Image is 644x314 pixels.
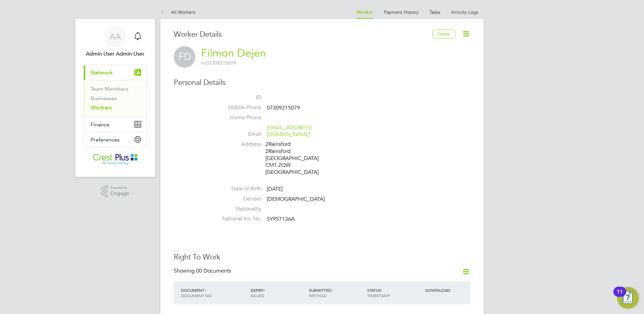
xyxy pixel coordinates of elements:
[101,185,130,198] a: Powered byEngage
[181,293,213,298] span: DOCUMENT NO.
[110,191,129,196] span: Engage
[451,9,478,15] a: Activity Logs
[84,80,147,117] div: Network
[91,104,112,111] a: Workers
[109,32,121,41] span: AA
[264,287,265,293] span: /
[267,186,283,192] span: [DATE]
[214,94,261,101] label: ID
[214,195,261,202] label: Gender
[91,69,113,76] span: Network
[357,9,373,15] a: Worker
[174,30,432,39] h3: Worker Details
[91,95,117,101] a: Businesses
[110,185,129,191] span: Powered by
[174,252,470,262] h3: Right To Work
[174,78,470,88] h3: Personal Details
[214,185,261,192] label: Date of Birth
[84,65,147,80] button: Network
[424,284,470,296] div: DOWNLOAD
[367,293,390,298] span: TIMESTAMP
[617,292,623,301] div: 11
[384,9,419,15] a: Payment History
[617,287,639,309] button: Open Resource Center, 11 new notifications
[251,293,264,298] span: ISSUED
[84,50,147,58] span: Admin User Admin User
[265,141,329,176] div: 2Rainsford 2Rainsford [GEOGRAPHIC_DATA] CM1 2QW [GEOGRAPHIC_DATA]
[267,124,312,138] a: [EMAIL_ADDRESS][DOMAIN_NAME]
[204,287,206,293] span: /
[196,268,231,274] span: 00 Documents
[214,114,261,121] label: Home Phone
[307,284,365,302] div: SUBMITTED
[214,215,261,222] label: National Ins. No.
[160,9,195,15] a: All Workers
[201,46,266,60] a: Filmon Dejen
[365,284,424,302] div: STATUS
[179,284,249,302] div: DOCUMENT
[214,206,261,213] label: Nationality
[309,293,327,298] span: METHOD
[201,60,236,66] span: 07309215079
[84,117,147,132] button: Finance
[174,46,195,68] span: FD
[93,154,138,165] img: crestplusoperations-logo-retina.png
[84,132,147,147] button: Preferences
[75,19,155,177] nav: Main navigation
[91,121,109,128] span: Finance
[267,104,300,111] span: 07309215079
[432,30,455,38] button: Follow
[91,136,120,143] span: Preferences
[214,141,261,148] label: Address
[381,287,382,293] span: /
[214,104,261,111] label: Mobile Phone
[331,287,333,293] span: /
[91,86,128,92] a: Team Members
[84,154,147,165] a: Go to home page
[214,131,261,138] label: Email
[174,268,232,275] div: Showing
[429,9,440,15] a: Tasks
[267,196,325,202] span: [DEMOGRAPHIC_DATA]
[267,216,295,223] span: SY957136A
[84,26,147,58] a: AAAdmin User Admin User
[201,60,206,66] span: m:
[249,284,307,302] div: EXPIRY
